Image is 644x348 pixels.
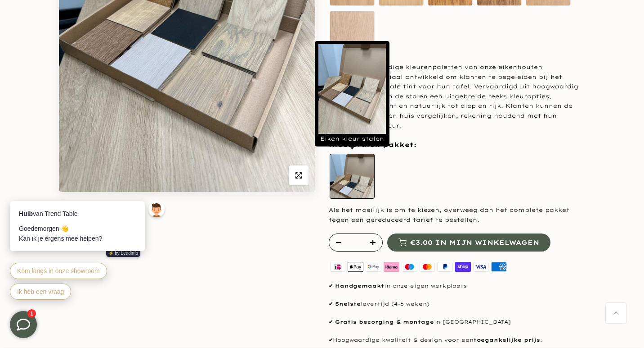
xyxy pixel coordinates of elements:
[335,283,384,289] strong: Handgemaakt
[490,261,508,273] img: american express
[400,261,418,273] img: maestro
[329,62,585,130] div: Verken de veelzijdige kleurenpaletten van onze eikenhouten kleurstalen, speciaal ontwikkeld om kl...
[410,239,539,246] span: €3.00 in mijn winkelwagen
[329,301,333,307] strong: ✔
[1,158,176,311] iframe: bot-iframe
[1,302,46,347] iframe: toggle-frame
[315,41,389,147] div: Eiken kleur stalen
[387,234,550,252] button: €3.00 in mijn winkelwagen
[335,319,434,325] strong: Gratis bezorging & montage
[472,261,490,273] img: visa
[347,261,365,273] img: apple pay
[418,261,436,273] img: master
[329,282,585,291] p: in onze eigen werkplaats
[329,300,585,309] p: levertijd (4-6 weken)
[329,318,585,327] p: in [GEOGRAPHIC_DATA]
[329,336,585,345] p: Hoogwaardige kwaliteit & design voor een .
[318,44,386,134] img: kleurstalenpakket.jpg
[454,261,472,273] img: shopify pay
[329,261,347,273] img: ideal
[474,337,540,343] strong: toegankelijke prijs
[436,261,454,273] img: paypal
[329,283,333,289] strong: ✔
[382,261,400,273] img: klarna
[329,205,585,224] div: Als het moeilijk is om te kiezen, overweeg dan het complete pakket tegen een gereduceerd tarief t...
[335,301,361,307] strong: Snelste
[329,337,333,343] strong: ✔
[329,319,333,325] strong: ✔
[606,303,626,323] a: Terug naar boven
[365,261,383,273] img: google pay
